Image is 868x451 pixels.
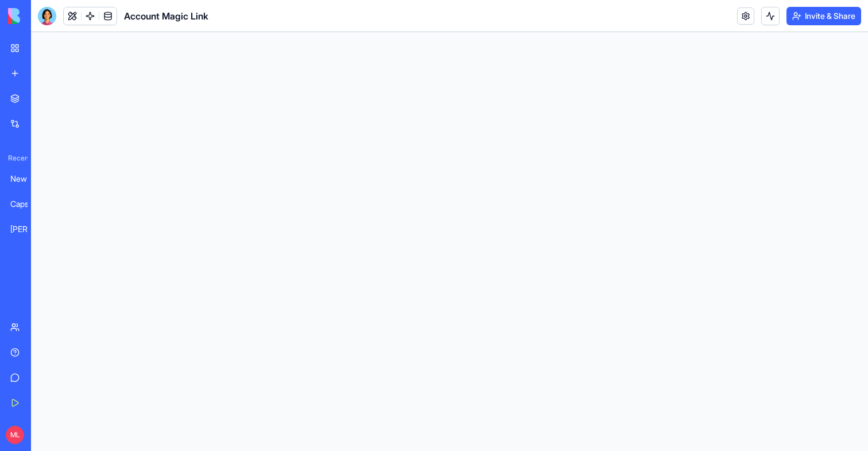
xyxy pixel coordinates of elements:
div: [PERSON_NAME] Image Editor [10,223,42,235]
a: Capsule Closet Manager [3,193,49,215]
a: New App [3,167,49,190]
div: New App [10,173,42,185]
button: Invite & Share [786,7,861,25]
img: logo [8,8,79,24]
span: Recent [3,154,28,163]
div: Capsule Closet Manager [10,198,42,210]
a: [PERSON_NAME] Image Editor [3,218,49,241]
span: Account Magic Link [124,9,208,23]
span: ML [6,426,24,444]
